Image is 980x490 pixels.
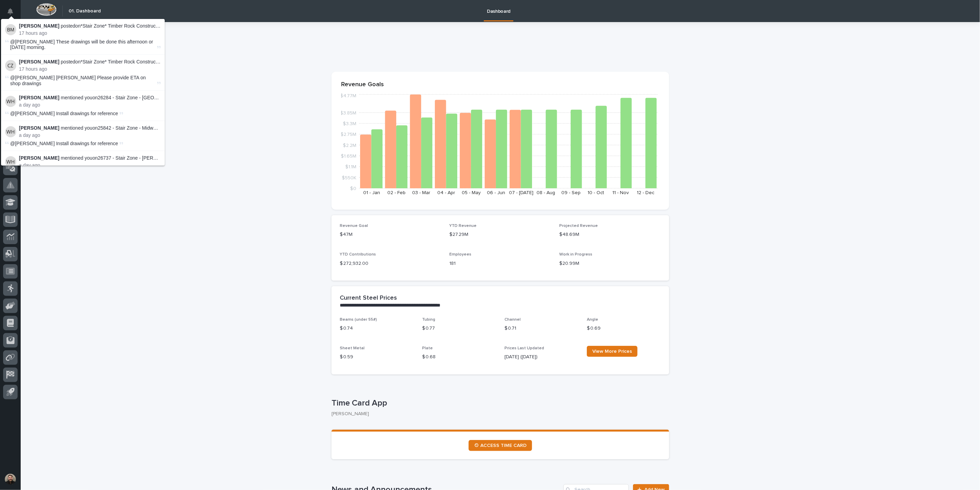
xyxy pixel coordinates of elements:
img: Cole Ziegler [5,60,16,71]
span: YTD Contributions [340,252,376,257]
span: View More Prices [592,349,632,354]
h2: Current Steel Prices [340,294,397,302]
span: @[PERSON_NAME] Install drawings for reference [10,141,118,146]
tspan: $0 [350,186,356,191]
p: $ 272,932.00 [340,260,441,267]
span: @[PERSON_NAME] Install drawings for reference [10,111,118,116]
p: $27.29M [450,231,551,238]
span: Plate [422,346,433,350]
span: Beams (under 55#) [340,318,377,322]
text: 01 - Jan [363,190,380,195]
span: Channel [504,318,521,322]
p: 181 [450,260,551,267]
tspan: $1.65M [341,154,356,159]
text: 11 - Nov [613,190,629,195]
a: View More Prices [587,346,637,357]
p: a day ago [19,162,161,168]
p: $48.69M [559,231,661,238]
span: Prices Last Updated [504,346,544,350]
p: $47M [340,231,441,238]
span: ⏲ ACCESS TIME CARD [474,443,527,448]
text: 08 - Aug [537,190,555,195]
p: $ 0.77 [422,325,496,332]
p: $20.99M [559,260,661,267]
tspan: $2.2M [343,143,356,148]
tspan: $4.77M [340,93,356,98]
span: Projected Revenue [559,224,598,228]
span: @[PERSON_NAME] These drawings will be done this afternoon or [DATE] morning. [10,39,153,50]
text: 04 - Apr [437,190,455,195]
text: 07 - [DATE] [509,190,533,195]
h2: 01. Dashboard [69,8,101,14]
p: 17 hours ago [19,30,161,36]
span: Sheet Metal [340,346,365,350]
text: 12 - Dec [637,190,654,195]
tspan: $1.1M [345,164,356,169]
p: a day ago [19,132,161,138]
span: Tubing [422,318,435,322]
span: Work in Progress [559,252,592,257]
div: Notifications [9,8,18,19]
p: [PERSON_NAME] [331,411,664,417]
img: Wynne Hochstetler [5,156,16,167]
img: Wynne Hochstetler [5,126,16,137]
tspan: $550K [342,175,356,180]
p: mentioned you on 26284 - Stair Zone - [GEOGRAPHIC_DATA] Fence - Cliffs Stables Stairs : [19,95,161,101]
img: Workspace Logo [36,3,57,16]
p: Revenue Goals [341,81,660,89]
p: posted on *Stair Zone* Timber Rock Construction - Custom Stair : [19,23,161,29]
strong: [PERSON_NAME] [19,59,59,64]
tspan: $3.3M [343,121,356,126]
p: a day ago [19,102,161,108]
span: Revenue Goal [340,224,368,228]
p: $ 0.68 [422,353,496,361]
tspan: $3.85M [340,110,356,115]
p: $ 0.69 [587,325,661,332]
p: mentioned you on 26737 - Stair Zone - [PERSON_NAME] Construction - Straight Stair : [19,155,161,161]
text: 10 - Oct [588,190,604,195]
p: Time Card App [331,398,666,408]
strong: [PERSON_NAME] [19,125,59,131]
span: YTD Revenue [450,224,477,228]
p: posted on *Stair Zone* Timber Rock Construction - Custom Stair : [19,59,161,65]
text: 02 - Feb [387,190,406,195]
a: ⏲ ACCESS TIME CARD [469,440,532,451]
p: mentioned you on 25842 - Stair Zone - Midwest Finishing Systems - Maintenance Stairs : [19,125,161,131]
button: users-avatar [3,472,18,487]
strong: [PERSON_NAME] [19,23,59,29]
strong: [PERSON_NAME] [19,95,59,100]
span: Employees [450,252,472,257]
p: $ 0.74 [340,325,414,332]
span: Angle [587,318,598,322]
text: 05 - May [462,190,481,195]
img: Wynne Hochstetler [5,96,16,107]
strong: [PERSON_NAME] [19,155,59,161]
img: Ben Miller [5,24,16,35]
text: 06 - Jun [487,190,505,195]
span: @[PERSON_NAME] [PERSON_NAME] Please provide ETA on shop drawings [10,75,146,86]
p: $ 0.71 [504,325,579,332]
p: 17 hours ago [19,66,161,72]
text: 09 - Sep [561,190,581,195]
button: Notifications [3,4,18,19]
p: [DATE] ([DATE]) [504,353,579,361]
tspan: $2.75M [340,132,356,137]
text: 03 - Mar [412,190,430,195]
p: $ 0.59 [340,353,414,361]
